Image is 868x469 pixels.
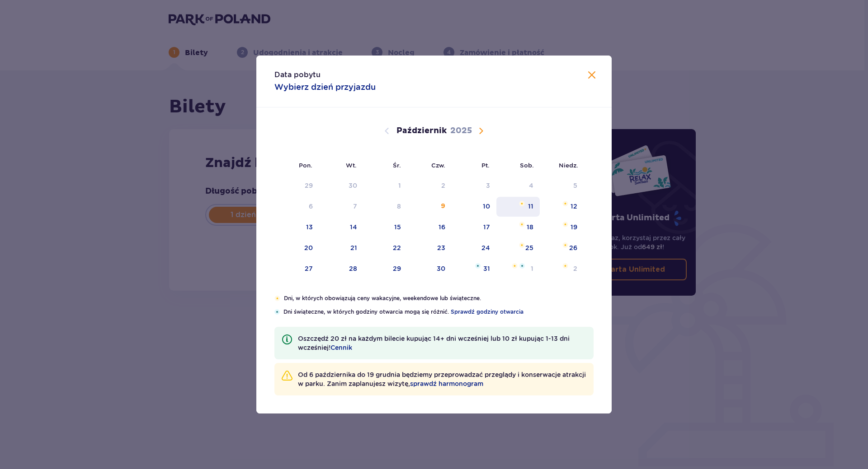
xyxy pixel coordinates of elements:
div: 5 [573,181,577,190]
td: sobota, 18 października 2025 [496,218,540,237]
img: Niebieska gwiazdka [274,309,280,315]
td: czwartek, 16 października 2025 [407,218,452,237]
td: piątek, 31 października 2025 [452,259,496,279]
td: czwartek, 30 października 2025 [407,259,452,279]
img: Pomarańczowa gwiazdka [562,263,568,269]
p: Dni świąteczne, w których godziny otwarcia mogą się różnić. [283,308,594,316]
img: Pomarańczowa gwiazdka [512,263,518,269]
button: Zamknij [586,70,597,81]
div: 9 [441,202,445,211]
td: wtorek, 21 października 2025 [319,238,364,258]
td: Data niedostępna. wtorek, 30 września 2025 [319,176,364,196]
div: 10 [483,202,490,211]
div: 29 [305,181,313,190]
div: 31 [483,264,490,273]
small: Wt. [346,162,357,169]
div: 29 [393,264,401,273]
td: niedziela, 26 października 2025 [540,238,584,258]
div: 19 [571,223,577,232]
div: 3 [486,181,490,190]
td: Data niedostępna. poniedziałek, 29 września 2025 [274,176,319,196]
img: Pomarańczowa gwiazdka [519,222,525,227]
img: Pomarańczowa gwiazdka [562,222,568,227]
p: Dni, w których obowiązują ceny wakacyjne, weekendowe lub świąteczne. [284,294,594,302]
td: środa, 22 października 2025 [363,238,407,258]
img: Pomarańczowa gwiazdka [519,242,525,248]
td: poniedziałek, 27 października 2025 [274,259,319,279]
div: 25 [525,243,533,252]
a: Cennik [330,343,352,352]
td: czwartek, 23 października 2025 [407,238,452,258]
div: 20 [304,243,313,252]
div: 12 [571,202,577,211]
td: Data niedostępna. wtorek, 7 października 2025 [319,197,364,217]
div: 13 [306,223,313,232]
small: Niedz. [559,162,578,169]
small: Sob. [520,162,534,169]
div: 15 [394,223,401,232]
td: środa, 29 października 2025 [363,259,407,279]
div: 1 [398,181,401,190]
td: niedziela, 19 października 2025 [540,218,584,237]
p: Październik [396,125,447,136]
div: 17 [483,223,490,232]
div: 11 [528,202,533,211]
div: 21 [350,243,357,252]
p: Oszczędź 20 zł na każdym bilecie kupując 14+ dni wcześniej lub 10 zł kupując 1-13 dni wcześniej! [298,334,586,352]
a: sprawdź harmonogram [410,379,483,388]
td: sobota, 11 października 2025 [496,197,540,217]
div: 30 [349,181,357,190]
td: wtorek, 14 października 2025 [319,218,364,237]
img: Pomarańczowa gwiazdka [274,296,280,301]
td: Data niedostępna. poniedziałek, 6 października 2025 [274,197,319,217]
td: środa, 15 października 2025 [363,218,407,237]
small: Pon. [299,162,312,169]
div: 27 [305,264,313,273]
td: niedziela, 12 października 2025 [540,197,584,217]
button: Następny miesiąc [476,125,486,136]
div: 30 [437,264,445,273]
img: Pomarańczowa gwiazdka [519,201,525,206]
div: 23 [437,243,445,252]
td: niedziela, 2 listopada 2025 [540,259,584,279]
div: 4 [529,181,533,190]
td: czwartek, 9 października 2025 [407,197,452,217]
img: Pomarańczowa gwiazdka [562,242,568,248]
p: Data pobytu [274,70,321,80]
p: Wybierz dzień przyjazdu [274,82,376,93]
div: 7 [353,202,357,211]
td: wtorek, 28 października 2025 [319,259,364,279]
img: Pomarańczowa gwiazdka [562,201,568,206]
small: Czw. [431,162,445,169]
small: Pt. [481,162,490,169]
img: Niebieska gwiazdka [519,263,525,269]
td: poniedziałek, 13 października 2025 [274,218,319,237]
td: Data niedostępna. piątek, 3 października 2025 [452,176,496,196]
td: Data niedostępna. sobota, 4 października 2025 [496,176,540,196]
small: Śr. [393,162,401,169]
div: 16 [439,223,445,232]
div: 2 [441,181,445,190]
div: 1 [531,264,533,273]
td: Data niedostępna. niedziela, 5 października 2025 [540,176,584,196]
td: poniedziałek, 20 października 2025 [274,238,319,258]
td: Data niedostępna. środa, 1 października 2025 [363,176,407,196]
td: piątek, 24 października 2025 [452,238,496,258]
td: piątek, 10 października 2025 [452,197,496,217]
div: 14 [350,223,357,232]
p: 2025 [450,125,472,136]
a: Sprawdź godziny otwarcia [451,308,524,316]
div: 18 [527,223,533,232]
div: 8 [397,202,401,211]
td: sobota, 1 listopada 2025 [496,259,540,279]
td: sobota, 25 października 2025 [496,238,540,258]
div: 22 [393,243,401,252]
td: Data niedostępna. czwartek, 2 października 2025 [407,176,452,196]
img: Niebieska gwiazdka [475,263,481,269]
button: Poprzedni miesiąc [382,125,392,136]
div: 6 [309,202,313,211]
td: piątek, 17 października 2025 [452,218,496,237]
div: 28 [349,264,357,273]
